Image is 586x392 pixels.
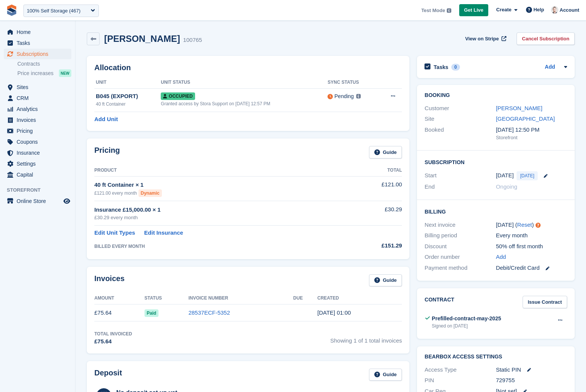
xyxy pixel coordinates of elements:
a: menu [4,38,71,48]
div: 50% off first month [496,242,567,251]
div: 100765 [183,36,202,45]
h2: Invoices [94,274,125,287]
div: Signed on [DATE] [432,323,501,329]
a: menu [4,169,71,180]
img: icon-info-grey-7440780725fd019a000dd9b08b2336e03edf1995a4989e88bcd33f0948082b44.svg [356,94,361,98]
span: Pricing [17,126,62,136]
span: Price increases [17,70,54,77]
a: Guide [369,369,402,381]
span: Settings [17,158,62,169]
div: Granted access by Stora Support on [DATE] 12:57 PM [161,100,328,107]
span: Get Live [464,6,483,14]
span: Online Store [17,196,62,206]
div: End [425,183,496,191]
h2: Pricing [94,146,120,158]
span: Invoices [17,115,62,125]
div: Customer [425,104,496,113]
a: menu [4,93,71,103]
div: [DATE] ( ) [496,221,567,229]
span: Analytics [17,104,62,114]
div: £121.00 every month [94,189,345,197]
h2: Billing [425,208,567,215]
div: £75.64 [94,337,132,346]
a: Edit Insurance [144,229,183,237]
div: Prefilled-contract-may-2025 [432,315,501,323]
a: Contracts [17,60,71,68]
div: £30.29 every month [94,214,345,221]
div: Debit/Credit Card [496,264,567,272]
h2: Subscription [425,158,567,166]
span: Subscriptions [17,49,62,59]
a: menu [4,148,71,158]
a: 28537ECF-5352 [188,309,230,316]
a: Issue Contract [523,296,567,308]
div: 729755 [496,376,567,385]
h2: BearBox Access Settings [425,354,567,360]
div: Discount [425,242,496,251]
span: View on Stripe [465,35,499,43]
span: Showing 1 of 1 total invoices [330,331,402,346]
th: Total [345,164,402,177]
a: Edit Unit Types [94,229,135,237]
span: Occupied [161,92,195,100]
div: BILLED EVERY MONTH [94,243,345,250]
h2: Tasks [434,64,448,71]
span: Capital [17,169,62,180]
div: 40 ft Container [96,101,161,108]
div: PIN [425,376,496,385]
div: Insurance £15,000.00 × 1 [94,206,345,214]
h2: Deposit [94,369,122,381]
time: 2025-08-12 00:00:00 UTC [496,171,514,180]
div: Tooltip anchor [535,222,541,229]
div: Storefront [496,134,567,141]
a: menu [4,137,71,147]
div: [DATE] 12:50 PM [496,126,567,134]
div: £151.29 [345,241,402,250]
th: Unit Status [161,77,328,89]
div: Total Invoiced [94,331,132,337]
th: Product [94,164,345,177]
a: menu [4,104,71,114]
span: Account [560,6,579,14]
h2: Allocation [94,63,402,72]
div: B045 (EXPORT) [96,92,161,101]
a: Guide [369,274,402,287]
th: Status [145,292,189,304]
span: Create [496,6,511,14]
a: Cancel Subscription [517,32,575,45]
span: CRM [17,93,62,103]
a: Reset [517,221,532,228]
span: [DATE] [517,171,538,180]
a: Price increases NEW [17,69,71,77]
a: Preview store [62,197,71,206]
div: Access Type [425,366,496,374]
th: Unit [94,77,161,89]
a: [PERSON_NAME] [496,105,542,111]
a: menu [4,49,71,59]
div: Pending [334,92,354,100]
th: Amount [94,292,145,304]
th: Due [293,292,317,304]
span: Insurance [17,148,62,158]
div: Dynamic [138,189,162,197]
span: Coupons [17,137,62,147]
a: menu [4,158,71,169]
span: Paid [145,309,158,317]
div: Static PIN [496,366,567,374]
a: Add Unit [94,115,118,124]
div: Next invoice [425,221,496,229]
a: Add [496,253,506,261]
img: icon-info-grey-7440780725fd019a000dd9b08b2336e03edf1995a4989e88bcd33f0948082b44.svg [447,8,451,13]
div: Booked [425,126,496,141]
td: £121.00 [345,176,402,201]
span: Tasks [17,38,62,48]
span: Help [534,6,544,14]
h2: Contract [425,296,454,308]
a: Guide [369,146,402,158]
img: Jeff Knox [551,6,558,14]
td: £75.64 [94,304,145,321]
a: menu [4,27,71,37]
img: stora-icon-8386f47178a22dfd0bd8f6a31ec36ba5ce8667c1dd55bd0f319d3a0aa187defe.svg [6,5,17,16]
a: menu [4,82,71,92]
a: Add [545,63,555,72]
